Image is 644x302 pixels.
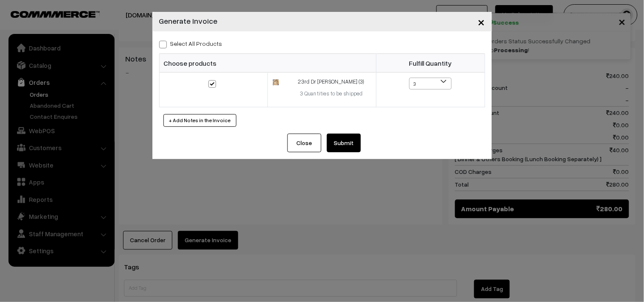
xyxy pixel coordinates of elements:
div: 23rd Dr [PERSON_NAME] (3) [292,78,371,86]
button: Submit [327,134,361,152]
img: 17446109418727Chappathi-1.jpg [273,79,278,85]
button: Close [471,8,492,35]
span: × [478,14,485,29]
th: Choose products [159,54,376,73]
button: Close [287,134,321,152]
th: Fulfill Quantity [376,54,485,73]
button: + Add Notes in the Invoice [163,114,236,127]
h4: Generate Invoice [159,15,218,27]
span: 3 [410,78,451,90]
label: Select all Products [159,39,222,48]
div: 3 Quantities to be shipped [292,89,371,98]
span: 3 [409,78,452,89]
